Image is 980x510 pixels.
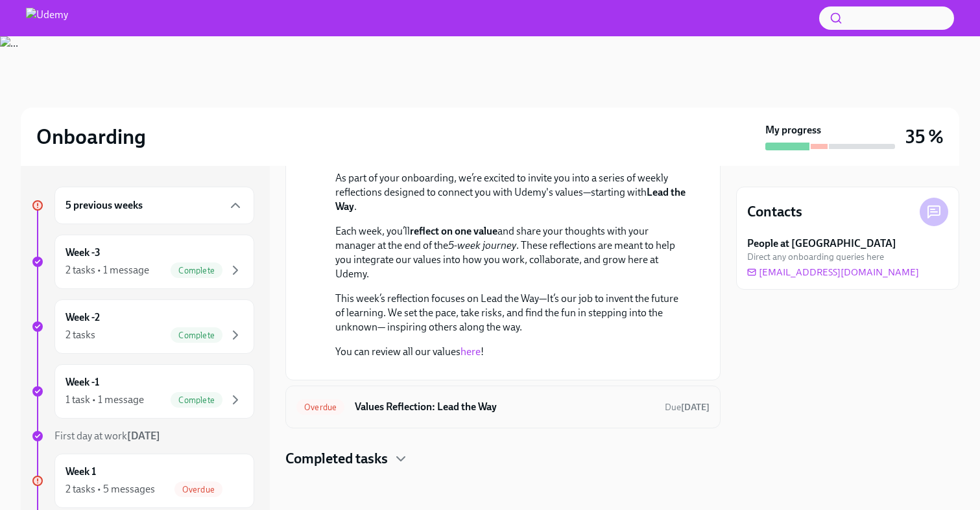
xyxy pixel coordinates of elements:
[285,449,388,469] h4: Completed tasks
[66,328,95,342] div: 2 tasks
[31,235,254,289] a: Week -32 tasks • 1 messageComplete
[410,225,497,237] strong: reflect on one value
[681,402,710,413] strong: [DATE]
[54,430,160,442] span: First day at work
[174,485,222,494] span: Overdue
[335,292,689,334] p: This week’s reflection focuses on Lead the Way—It’s our job to invent the future of learning. We ...
[335,171,689,214] p: As part of your onboarding, we’re excited to invite you into a series of weekly reflections desig...
[36,124,146,150] h2: Onboarding
[171,395,222,405] span: Complete
[26,8,68,29] img: Udemy
[448,239,516,251] em: 5-week journey
[747,266,919,279] a: [EMAIL_ADDRESS][DOMAIN_NAME]
[747,237,896,251] strong: People at [GEOGRAPHIC_DATA]
[31,429,254,443] a: First day at work[DATE]
[66,465,96,479] h6: Week 1
[31,299,254,354] a: Week -22 tasksComplete
[747,202,802,222] h4: Contacts
[765,123,821,137] strong: My progress
[285,449,721,469] div: Completed tasks
[171,330,222,340] span: Complete
[66,393,144,407] div: 1 task • 1 message
[31,454,254,508] a: Week 12 tasks • 5 messagesOverdue
[747,251,884,263] span: Direct any onboarding queries here
[296,397,710,417] a: OverdueValues Reflection: Lead the WayDue[DATE]
[66,482,155,496] div: 2 tasks • 5 messages
[127,430,160,442] strong: [DATE]
[66,375,99,389] h6: Week -1
[905,125,944,148] h3: 35 %
[665,402,710,413] span: Due
[54,187,254,224] div: 5 previous weeks
[355,400,654,414] h6: Values Reflection: Lead the Way
[66,198,143,213] h6: 5 previous weeks
[665,401,710,413] span: August 18th, 2025 18:00
[31,364,254,419] a: Week -11 task • 1 messageComplete
[66,263,149,277] div: 2 tasks • 1 message
[296,402,344,412] span: Overdue
[335,345,689,359] p: You can review all our values !
[335,224,689,281] p: Each week, you’ll and share your thoughts with your manager at the end of the . These reflections...
[66,310,100,325] h6: Week -2
[171,266,222,275] span: Complete
[66,246,101,260] h6: Week -3
[460,345,481,358] a: here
